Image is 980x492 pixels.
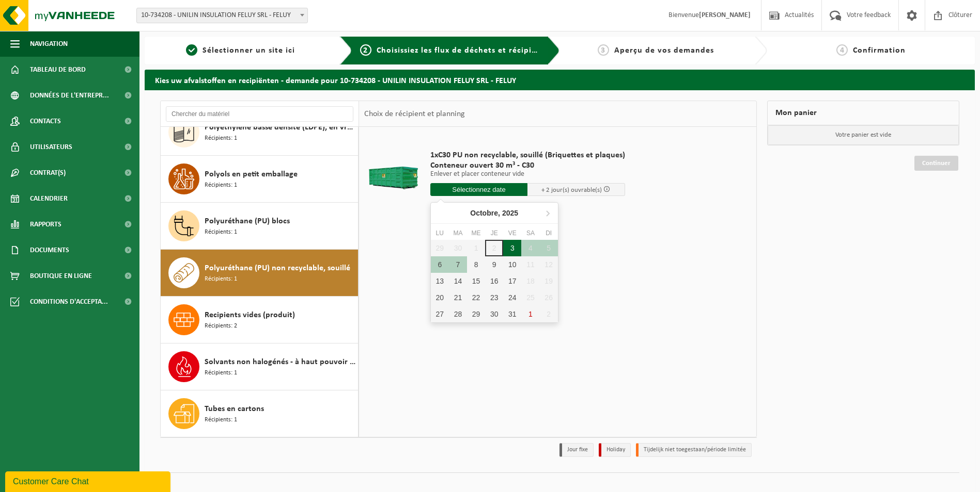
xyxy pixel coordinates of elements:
span: Conteneur ouvert 30 m³ - C30 [430,160,625,171]
button: Recipients vides (produit) Récipients: 2 [161,297,359,343]
div: Lu [431,228,449,238]
span: 10-734208 - UNILIN INSULATION FELUY SRL - FELUY [136,8,308,23]
div: 27 [431,306,449,322]
div: Ve [503,228,521,238]
span: Choisissiez les flux de déchets et récipients [377,46,549,55]
button: Polyéthylène basse densité (LDPE), en vrac, naturel/coloré (80/20) Récipients: 1 [161,109,359,156]
span: Tableau de bord [30,57,86,83]
div: Je [485,228,503,238]
div: 10 [503,256,521,273]
span: 2 [360,44,371,56]
span: 1 [186,44,197,56]
div: 3 [503,240,521,256]
span: Récipients: 2 [205,321,237,331]
span: Documents [30,237,69,263]
span: Données de l'entrepr... [30,83,109,108]
input: Chercher du matériel [166,106,353,122]
div: Ma [449,228,467,238]
span: Calendrier [30,186,68,211]
span: Polyéthylène basse densité (LDPE), en vrac, naturel/coloré (80/20) [205,121,355,134]
div: 7 [449,256,467,273]
span: Récipients: 1 [205,368,237,378]
span: Conditions d'accepta... [30,289,108,315]
span: Polyols en petit emballage [205,168,298,181]
li: Tijdelijk niet toegestaan/période limitée [636,443,752,457]
div: 24 [503,289,521,306]
span: 10-734208 - UNILIN INSULATION FELUY SRL - FELUY [137,8,307,23]
span: Sélectionner un site ici [203,46,295,55]
div: 14 [449,273,467,289]
div: 22 [467,289,485,306]
div: 21 [449,289,467,306]
span: Polyuréthane (PU) blocs [205,215,290,227]
div: 8 [467,256,485,273]
span: Tubes en cartons [205,403,264,415]
input: Sélectionnez date [430,183,528,196]
li: Jour fixe [559,443,594,457]
span: Confirmation [853,46,906,55]
div: Sa [521,228,539,238]
span: Contacts [30,108,61,134]
div: 17 [503,273,521,289]
div: 6 [431,256,449,273]
button: Tubes en cartons Récipients: 1 [161,390,359,437]
span: 1xC30 PU non recyclable, souillé (Briquettes et plaques) [430,150,625,160]
iframe: chat widget [5,469,173,492]
div: 16 [485,273,503,289]
span: Recipients vides (produit) [205,309,295,321]
div: Choix de récipient et planning [359,101,470,127]
span: Rapports [30,211,61,237]
div: 20 [431,289,449,306]
span: 3 [598,44,609,56]
button: Solvants non halogénés - à haut pouvoir calorifique en petits emballages (<200L) Récipients: 1 [161,343,359,390]
span: Aperçu de vos demandes [614,46,714,55]
div: Mon panier [767,101,959,125]
button: Polyuréthane (PU) non recyclable, souillé Récipients: 1 [161,250,359,297]
button: Polyols en petit emballage Récipients: 1 [161,156,359,203]
span: Récipients: 1 [205,274,237,284]
span: Boutique en ligne [30,263,92,289]
span: Solvants non halogénés - à haut pouvoir calorifique en petits emballages (<200L) [205,356,355,368]
i: 2025 [502,209,518,217]
span: Polyuréthane (PU) non recyclable, souillé [205,262,350,274]
span: Récipients: 1 [205,181,237,190]
span: Utilisateurs [30,134,72,160]
div: Me [467,228,485,238]
button: Polyuréthane (PU) blocs Récipients: 1 [161,203,359,250]
p: Votre panier est vide [768,125,959,145]
span: Contrat(s) [30,160,66,186]
p: Enlever et placer conteneur vide [430,171,625,178]
div: 29 [467,306,485,322]
div: 23 [485,289,503,306]
a: Continuer [914,156,958,171]
span: Navigation [30,31,68,57]
h2: Kies uw afvalstoffen en recipiënten - demande pour 10-734208 - UNILIN INSULATION FELUY SRL - FELUY [145,70,975,90]
div: 9 [485,256,503,273]
li: Holiday [599,443,631,457]
div: 13 [431,273,449,289]
strong: [PERSON_NAME] [699,11,751,19]
div: Di [540,228,558,238]
div: 28 [449,306,467,322]
span: Récipients: 1 [205,134,237,143]
div: 31 [503,306,521,322]
span: Récipients: 1 [205,227,237,237]
div: Octobre, [466,205,522,221]
div: 15 [467,273,485,289]
span: 4 [836,44,848,56]
a: 1Sélectionner un site ici [150,44,332,57]
span: Récipients: 1 [205,415,237,425]
div: 30 [485,306,503,322]
span: + 2 jour(s) ouvrable(s) [541,187,602,193]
